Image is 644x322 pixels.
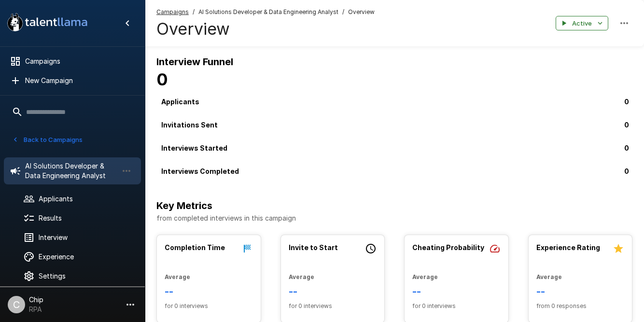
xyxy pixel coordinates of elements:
[536,284,625,299] h6: --
[412,273,438,280] b: Average
[156,200,212,211] b: Key Metrics
[536,301,625,311] span: from 0 responses
[412,243,484,252] b: Cheating Probability
[624,166,629,176] p: 0
[156,213,632,223] p: from completed interviews in this campaign
[412,301,501,311] span: for 0 interviews
[156,56,233,68] b: Interview Funnel
[156,8,189,15] u: Campaigns
[556,16,608,31] button: Active
[342,7,344,17] span: /
[165,301,253,311] span: for 0 interviews
[289,284,377,299] h6: --
[193,7,195,17] span: /
[536,273,562,280] b: Average
[165,243,225,252] b: Completion Time
[289,243,338,252] b: Invite to Start
[289,273,314,280] b: Average
[289,301,377,311] span: for 0 interviews
[198,7,338,17] span: AI Solutions Developer & Data Engineering Analyst
[156,70,168,89] b: 0
[624,97,629,107] p: 0
[156,19,375,39] h4: Overview
[165,273,190,280] b: Average
[536,243,600,252] b: Experience Rating
[624,120,629,130] p: 0
[624,143,629,153] p: 0
[412,284,501,299] h6: --
[348,7,375,17] span: Overview
[165,284,253,299] h6: --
